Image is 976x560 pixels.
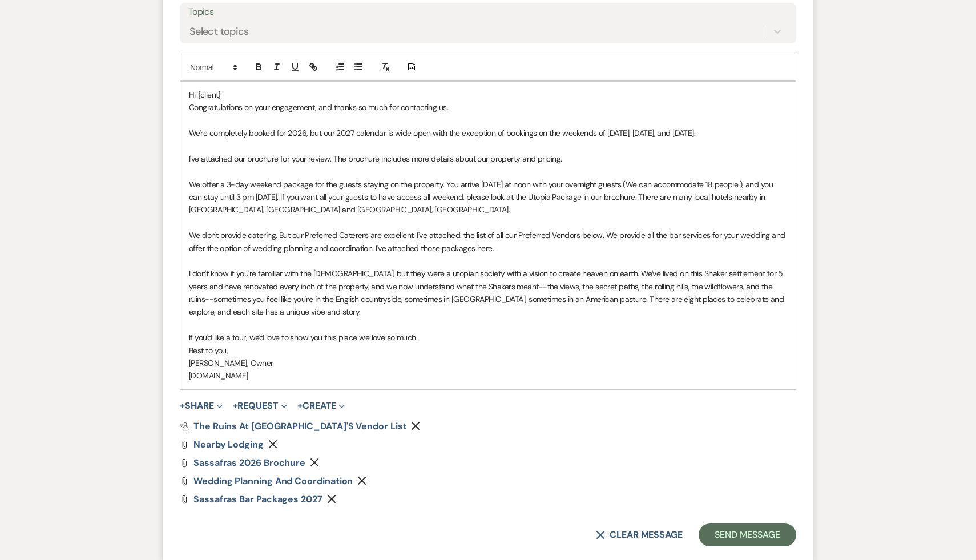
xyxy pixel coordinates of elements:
[233,401,287,410] button: Request
[180,422,406,431] a: The Ruins at [GEOGRAPHIC_DATA]'s Vendor List
[189,229,787,255] p: We don't provide catering. But our Preferred Caterers are excellent. I've attached. the list of a...
[699,523,796,546] button: Send Message
[189,101,787,114] p: Congratulations on your engagement, and thanks so much for contacting us.
[193,438,264,450] span: Nearby Lodging
[189,179,775,215] span: We offer a 3-day weekend package for the guests staying on the property. You arrive [DATE] at noo...
[189,23,249,39] div: Select topics
[180,401,223,410] button: Share
[188,4,788,21] label: Topics
[193,493,322,505] span: Sassafras Bar Packages 2027
[189,268,786,317] span: I don't know if you're familiar with the [DEMOGRAPHIC_DATA], but they were a utopian society with...
[193,477,353,486] a: Wedding Planning and Coordination
[233,401,238,410] span: +
[193,458,305,468] a: Sassafras 2026 Brochure
[193,475,353,487] span: Wedding Planning and Coordination
[596,530,683,539] button: Clear message
[189,88,787,101] p: Hi {client}
[180,401,185,410] span: +
[189,357,787,369] p: [PERSON_NAME], Owner
[193,440,264,449] a: Nearby Lodging
[189,369,787,382] p: [DOMAIN_NAME]
[189,127,787,139] p: We're completely booked for 2026, but our 2027 calendar is wide open with the exception of bookin...
[193,495,322,504] a: Sassafras Bar Packages 2027
[189,331,787,344] p: If you'd like a tour, we'd love to show you this place we love so much.
[189,344,787,357] p: Best to you,
[193,457,305,469] span: Sassafras 2026 Brochure
[189,152,787,165] p: I've attached our brochure for your review. The brochure includes more details about our property...
[193,420,406,432] span: The Ruins at [GEOGRAPHIC_DATA]'s Vendor List
[297,401,345,410] button: Create
[297,401,303,410] span: +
